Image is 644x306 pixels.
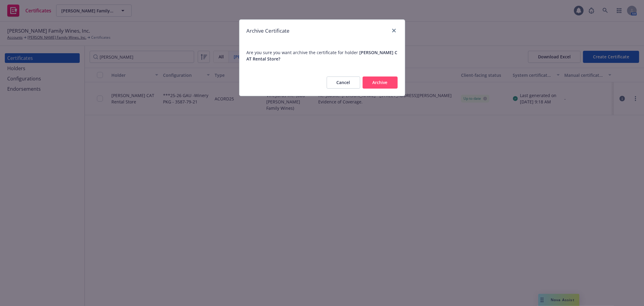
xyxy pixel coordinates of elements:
button: Cancel [327,76,360,89]
button: Archive [363,76,398,89]
span: Are you sure you want archive the certificate for holder [239,42,405,69]
h1: Archive Certificate [247,27,290,35]
a: close [390,27,398,34]
span: [PERSON_NAME] CAT Rental Store ? [247,50,398,62]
